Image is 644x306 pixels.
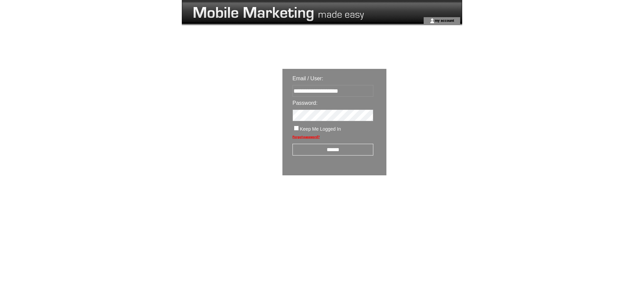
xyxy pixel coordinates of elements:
span: Email / User: [292,76,323,81]
a: Forgot password? [292,135,320,139]
img: account_icon.gif;jsessionid=771A9C6A29959FDDD17162778DDFD8BA [430,18,435,24]
img: transparent.png;jsessionid=771A9C6A29959FDDD17162778DDFD8BA [406,192,439,201]
a: my account [435,18,454,23]
span: Password: [292,100,318,106]
span: Keep Me Logged In [300,126,341,132]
